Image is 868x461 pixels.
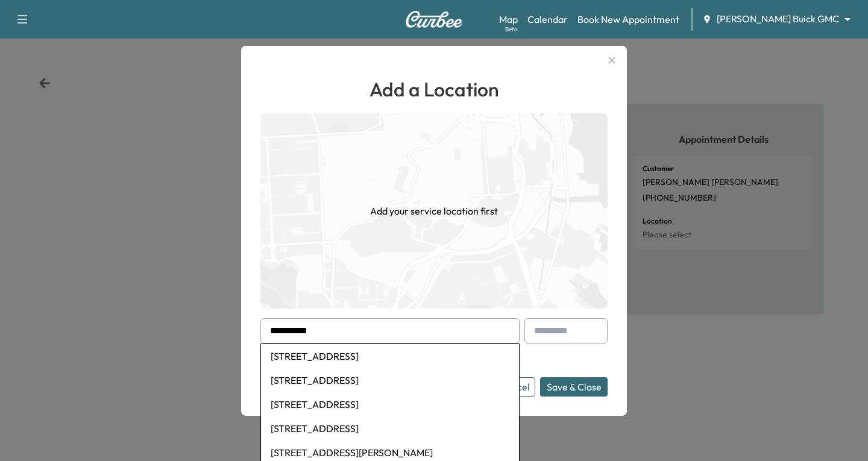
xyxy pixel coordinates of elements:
li: [STREET_ADDRESS] [261,368,519,392]
h1: Add a Location [260,75,608,104]
li: [STREET_ADDRESS] [261,392,519,416]
button: Save & Close [540,377,608,397]
h1: Add your service location first [370,204,498,218]
span: [PERSON_NAME] Buick GMC [717,12,839,26]
a: Book New Appointment [577,12,679,27]
img: empty-map-CL6vilOE.png [260,113,608,309]
img: Curbee Logo [405,11,463,28]
li: [STREET_ADDRESS] [261,416,519,441]
div: Beta [505,25,518,34]
a: Calendar [527,12,568,27]
a: MapBeta [499,12,518,27]
li: [STREET_ADDRESS] [261,344,519,368]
